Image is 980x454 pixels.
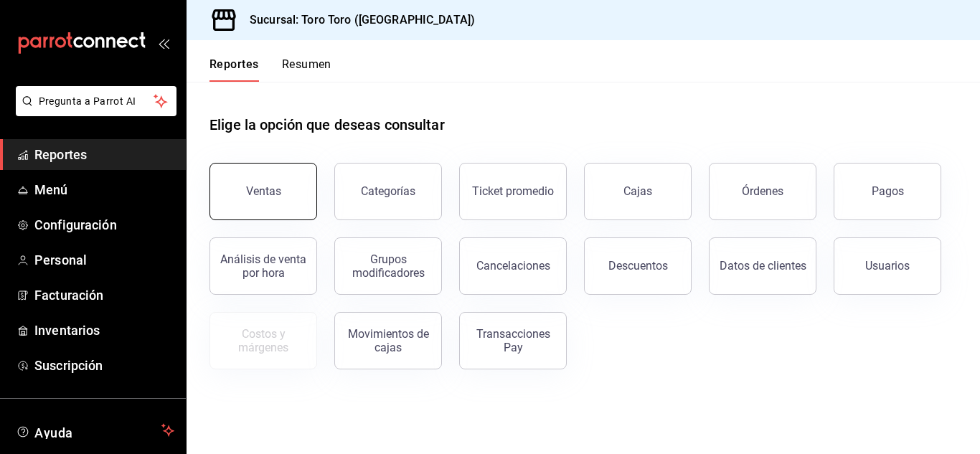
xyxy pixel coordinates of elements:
div: Descuentos [608,259,668,273]
button: Pregunta a Parrot AI [16,86,176,116]
button: Cancelaciones [459,237,567,295]
button: Reportes [209,57,259,82]
button: Ventas [209,163,317,220]
button: Descuentos [584,237,692,295]
span: Personal [34,250,174,270]
div: Datos de clientes [720,259,806,273]
span: Suscripción [34,356,174,375]
button: Grupos modificadores [334,237,442,295]
a: Pregunta a Parrot AI [10,104,176,119]
span: Reportes [34,145,174,164]
span: Inventarios [34,321,174,340]
div: Análisis de venta por hora [219,252,308,280]
div: Pagos [872,184,904,198]
h3: Sucursal: Toro Toro ([GEOGRAPHIC_DATA]) [238,11,475,29]
div: Ventas [246,184,281,198]
div: Grupos modificadores [344,252,433,280]
div: Órdenes [742,184,783,198]
div: Categorías [361,184,415,198]
button: open_drawer_menu [158,37,169,49]
button: Datos de clientes [709,237,816,295]
a: Cajas [584,163,692,220]
button: Órdenes [709,163,816,220]
span: Ayuda [34,422,156,439]
button: Análisis de venta por hora [209,237,317,295]
button: Movimientos de cajas [334,312,442,369]
div: Usuarios [865,259,910,273]
div: navigation tabs [209,57,331,82]
span: Pregunta a Parrot AI [39,94,154,109]
button: Ticket promedio [459,163,567,220]
span: Configuración [34,215,174,235]
button: Contrata inventarios para ver este reporte [209,312,317,369]
div: Ticket promedio [472,184,554,198]
div: Transacciones Pay [468,327,557,354]
button: Categorías [334,163,442,220]
span: Menú [34,180,174,199]
div: Cancelaciones [476,259,550,273]
button: Transacciones Pay [459,312,567,369]
button: Usuarios [834,237,941,295]
div: Costos y márgenes [219,327,308,354]
span: Facturación [34,285,174,305]
button: Resumen [282,57,331,82]
button: Pagos [834,163,941,220]
h1: Elige la opción que deseas consultar [209,114,445,136]
div: Cajas [623,183,653,200]
div: Movimientos de cajas [344,327,433,354]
